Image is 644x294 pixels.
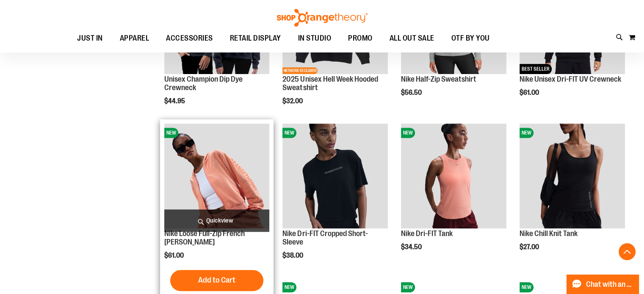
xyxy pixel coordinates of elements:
[166,29,213,48] span: ACCESSORIES
[451,29,490,48] span: OTF BY YOU
[397,119,511,273] div: product
[164,128,178,138] span: NEW
[276,9,369,27] img: Shop Orangetheory
[164,97,186,105] span: $44.95
[401,128,415,138] span: NEW
[619,243,636,260] button: Back To Top
[390,29,434,48] span: ALL OUT SALE
[520,124,625,230] a: Nike Chill Knit TankNEW
[282,229,368,246] a: Nike Dri-FIT Cropped Short-Sleeve
[401,124,506,230] a: Nike Dri-FIT TankNEW
[164,209,270,232] a: Quickview
[515,119,629,273] div: product
[520,243,540,251] span: $27.00
[401,229,453,238] a: Nike Dri-FIT Tank
[282,124,388,229] img: Nike Dri-FIT Cropped Short-Sleeve
[401,124,506,229] img: Nike Dri-FIT Tank
[520,64,552,74] span: BEST SELLER
[164,75,243,92] a: Unisex Champion Dip Dye Crewneck
[567,275,639,294] button: Chat with an Expert
[520,124,625,229] img: Nike Chill Knit Tank
[164,124,270,229] img: Nike Loose Full-Zip French Terry Hoodie
[164,252,185,259] span: $61.00
[401,282,415,292] span: NEW
[120,29,149,48] span: APPAREL
[282,75,378,92] a: 2025 Unisex Hell Week Hooded Sweatshirt
[520,229,578,238] a: Nike Chill Knit Tank
[520,89,540,96] span: $61.00
[401,243,423,251] span: $34.50
[170,270,263,291] button: Add to Cart
[586,280,634,289] span: Chat with an Expert
[77,29,103,48] span: JUST IN
[282,124,388,230] a: Nike Dri-FIT Cropped Short-SleeveNEW
[282,67,318,74] span: NETWORK EXCLUSIVE
[520,128,533,138] span: NEW
[198,275,235,285] span: Add to Cart
[348,29,373,48] span: PROMO
[282,128,296,138] span: NEW
[164,229,245,246] a: Nike Loose Full-Zip French [PERSON_NAME]
[230,29,281,48] span: RETAIL DISPLAY
[401,89,423,96] span: $56.50
[298,29,332,48] span: IN STUDIO
[520,75,621,83] a: Nike Unisex Dri-FIT UV Crewneck
[164,124,270,230] a: Nike Loose Full-Zip French Terry HoodieNEW
[520,282,533,292] span: NEW
[282,252,304,259] span: $38.00
[282,97,304,105] span: $32.00
[282,282,296,292] span: NEW
[278,119,392,281] div: product
[401,75,476,83] a: Nike Half-Zip Sweatshirt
